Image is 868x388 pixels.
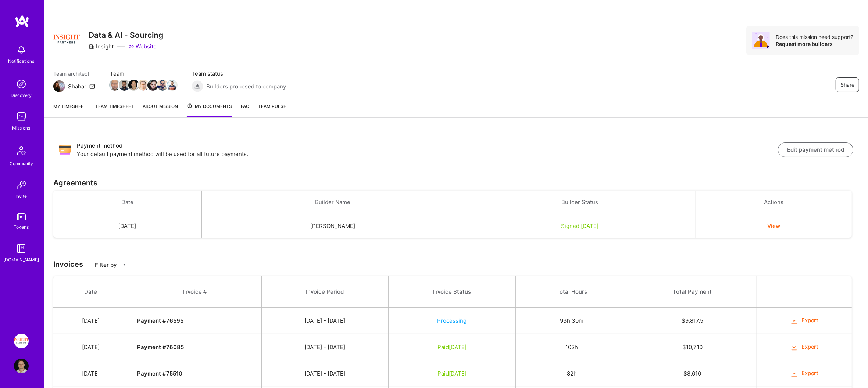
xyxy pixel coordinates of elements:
[167,79,177,91] a: Team Member Avatar
[437,370,467,377] span: Paid [DATE]
[437,344,467,351] span: Paid [DATE]
[201,214,464,238] td: [PERSON_NAME]
[516,360,628,387] td: 82h
[14,359,29,373] img: User Avatar
[776,40,853,47] div: Request more builders
[752,32,770,49] img: Avatar
[53,334,128,360] td: [DATE]
[790,370,799,378] i: icon OrangeDownload
[119,80,130,91] img: Team Member Avatar
[68,83,86,90] div: Shahar
[53,214,201,238] td: [DATE]
[77,150,778,158] p: Your default payment method will be used for all future payments.
[790,343,799,352] i: icon OrangeDownload
[790,343,819,351] button: Export
[262,276,388,308] th: Invoice Period
[262,334,388,360] td: [DATE] - [DATE]
[628,360,757,387] td: $ 8,610
[147,80,158,91] img: Team Member Avatar
[696,191,852,214] th: Actions
[110,70,177,77] span: Team
[77,141,778,150] h3: Payment method
[4,256,39,264] div: [DOMAIN_NAME]
[776,33,853,40] div: Does this mission need support?
[110,79,119,91] a: Team Member Avatar
[206,83,286,90] span: Builders proposed to company
[158,79,167,91] a: Team Member Avatar
[128,276,262,308] th: Invoice #
[192,70,286,77] span: Team status
[148,79,158,91] a: Team Member Avatar
[12,124,31,132] div: Missions
[89,43,114,50] div: Insight
[17,213,26,220] img: tokens
[464,191,696,214] th: Builder Status
[129,79,139,91] a: Team Member Avatar
[53,26,80,52] img: Company Logo
[14,178,29,192] img: Invite
[12,334,31,348] a: Insight Partners: Data & AI - Sourcing
[768,222,781,230] button: View
[89,30,163,40] h3: Data & AI - Sourcing
[14,43,29,57] img: bell
[778,142,853,157] button: Edit payment method
[14,77,29,91] img: discovery
[262,360,388,387] td: [DATE] - [DATE]
[201,191,464,214] th: Builder Name
[53,360,128,387] td: [DATE]
[12,142,30,160] img: Community
[89,44,94,50] i: icon CompanyGray
[137,370,182,377] strong: Payment # 75510
[11,91,32,99] div: Discovery
[53,191,201,214] th: Date
[241,102,249,117] a: FAQ
[53,178,859,187] h3: Agreements
[516,334,628,360] td: 102h
[790,369,819,378] button: Export
[95,261,117,269] p: Filter by
[628,334,757,360] td: $ 10,710
[258,102,286,117] a: Team Pulse
[95,102,134,117] a: Team timesheet
[15,15,29,28] img: logo
[143,102,178,117] a: About Mission
[119,79,129,91] a: Team Member Avatar
[790,317,799,325] i: icon OrangeDownload
[53,70,95,77] span: Team architect
[258,104,286,109] span: Team Pulse
[516,276,628,308] th: Total Hours
[516,308,628,334] td: 93h 30m
[187,102,232,117] a: My Documents
[14,223,29,231] div: Tokens
[840,81,854,88] span: Share
[388,276,515,308] th: Invoice Status
[53,80,65,92] img: Team Architect
[89,83,95,89] i: icon Mail
[628,308,757,334] td: $ 9,817.5
[122,262,127,267] i: icon CaretDown
[53,260,859,269] h3: Invoices
[192,80,203,92] img: Builders proposed to company
[137,317,183,324] strong: Payment # 76595
[14,241,29,256] img: guide book
[53,308,128,334] td: [DATE]
[10,160,33,167] div: Community
[157,80,168,91] img: Team Member Avatar
[14,109,29,124] img: teamwork
[14,334,29,348] img: Insight Partners: Data & AI - Sourcing
[59,144,71,156] img: Payment method
[836,77,859,92] button: Share
[53,276,128,308] th: Date
[437,317,467,324] span: Processing
[109,80,120,91] img: Team Member Avatar
[473,222,687,230] div: Signed [DATE]
[12,359,31,373] a: User Avatar
[628,276,757,308] th: Total Payment
[137,344,184,351] strong: Payment # 76085
[167,80,178,91] img: Team Member Avatar
[8,57,35,65] div: Notifications
[138,80,149,91] img: Team Member Avatar
[187,102,232,110] span: My Documents
[16,192,27,200] div: Invite
[128,43,157,50] a: Website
